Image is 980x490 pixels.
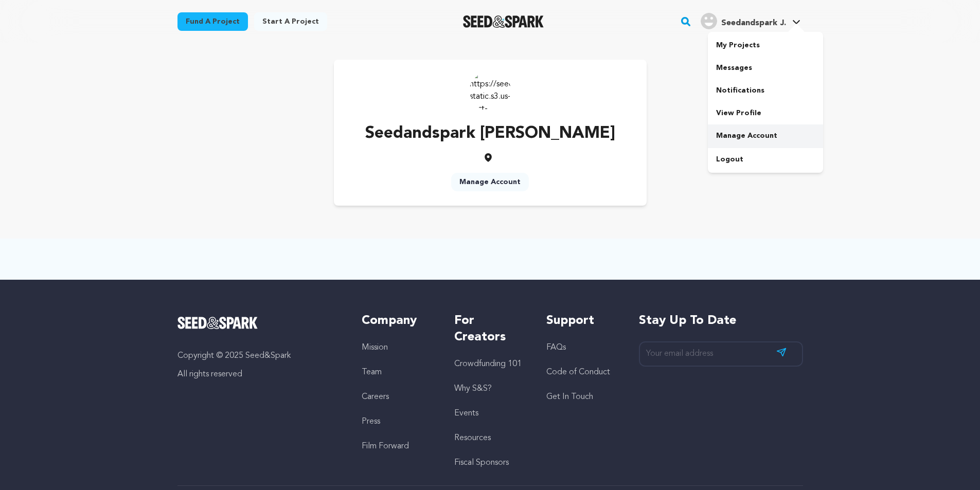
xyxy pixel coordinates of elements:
a: FAQs [546,343,566,352]
a: Fund a project [177,12,248,31]
a: Get In Touch [546,393,593,401]
a: Events [454,409,478,418]
h5: Company [362,313,433,329]
img: user.png [701,13,717,29]
a: Messages [708,57,823,79]
img: Seed&Spark Logo Dark Mode [463,15,544,28]
a: Code of Conduct [546,368,610,376]
a: Seed&Spark Homepage [463,15,544,28]
a: Team [362,368,382,376]
a: Mission [362,343,388,352]
a: Press [362,418,380,426]
a: My Projects [708,34,823,57]
a: Manage Account [708,124,823,147]
h5: Stay up to date [639,313,803,329]
a: Logout [708,148,823,171]
a: Crowdfunding 101 [454,360,522,368]
span: Seedandspark J. [721,19,786,27]
a: Fiscal Sponsors [454,459,509,467]
div: Seedandspark J.'s Profile [701,13,786,29]
input: Your email address [639,341,803,367]
a: Careers [362,393,389,401]
p: Seedandspark [PERSON_NAME] [365,121,615,146]
a: Resources [454,434,491,442]
img: Seed&Spark Logo [177,317,258,329]
img: https://seedandspark-static.s3.us-east-2.amazonaws.com/images/User/002/310/241/medium/ACg8ocK5b2M... [470,70,511,111]
span: Seedandspark J.'s Profile [699,11,803,32]
h5: Support [546,313,618,329]
h5: For Creators [454,313,526,346]
p: Copyright © 2025 Seed&Spark [177,350,342,362]
a: Seedandspark J.'s Profile [699,11,803,29]
a: View Profile [708,102,823,124]
a: Start a project [254,12,327,31]
a: Film Forward [362,442,409,450]
a: Why S&S? [454,385,492,393]
a: Manage Account [451,173,529,191]
a: Seed&Spark Homepage [177,317,342,329]
a: Notifications [708,79,823,102]
p: All rights reserved [177,368,342,380]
